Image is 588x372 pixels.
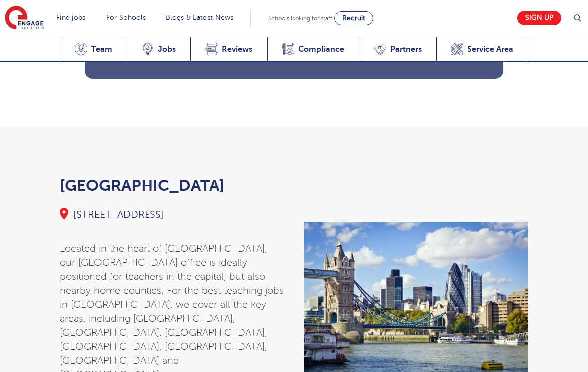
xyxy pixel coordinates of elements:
span: Team [91,44,112,54]
span: Partners [390,44,422,54]
a: Team [60,37,127,62]
a: Sign up [517,11,561,25]
a: Reviews [190,37,267,62]
a: For Schools [106,14,146,21]
a: Blogs & Latest News [166,14,234,21]
a: Partners [359,37,436,62]
span: Jobs [158,44,176,54]
a: Find jobs [56,14,86,21]
span: Reviews [222,44,252,54]
a: Service Area [436,37,528,62]
span: Service Area [467,44,513,54]
span: Recruit [342,14,365,22]
a: Jobs [127,37,190,62]
span: Schools looking for staff [268,15,332,22]
span: Compliance [298,44,344,54]
img: Engage Education [5,6,44,31]
a: Compliance [267,37,359,62]
h3: [GEOGRAPHIC_DATA] [60,176,528,195]
div: [STREET_ADDRESS] [60,208,528,222]
a: Recruit [334,11,373,25]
